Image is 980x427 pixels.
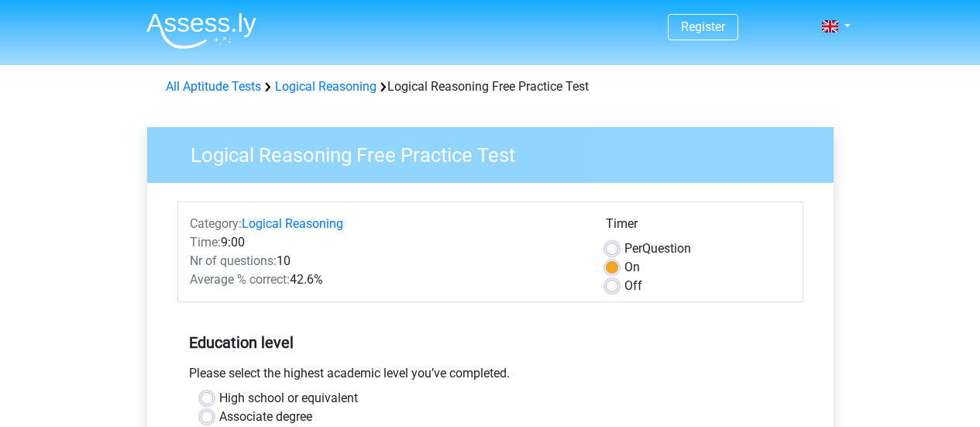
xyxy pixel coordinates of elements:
[242,216,343,231] a: Logical Reasoning
[172,137,822,167] h3: Logical Reasoning Free Practice Test
[624,258,640,277] label: On
[624,241,642,256] span: Per
[190,235,221,250] span: Time:
[178,233,594,252] div: 9:00
[624,239,691,258] label: Question
[606,215,791,239] div: Timer
[219,389,358,408] label: High school or equivalent
[275,79,377,94] a: Logical Reasoning
[189,327,792,358] h5: Education level
[190,253,277,268] span: Nr of questions:
[178,252,594,270] div: 10
[178,270,594,289] div: 42.6%
[624,277,642,295] label: Off
[146,12,256,49] img: Assessly
[177,364,803,389] div: Please select the highest academic level you’ve completed.
[681,19,725,34] a: Register
[160,77,821,96] div: Logical Reasoning Free Practice Test
[190,216,242,231] span: Category:
[166,79,261,94] a: All Aptitude Tests
[219,408,312,426] label: Associate degree
[190,272,290,287] span: Average % correct:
